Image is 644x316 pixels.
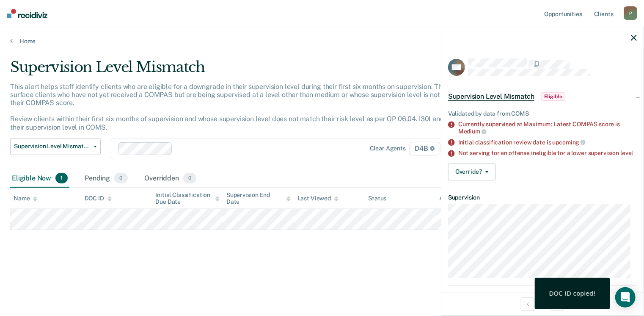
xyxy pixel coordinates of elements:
span: Medium [458,128,487,135]
span: Supervision Level Mismatch [14,143,90,150]
div: Eligible Now [10,169,69,188]
div: Not serving for an offense ineligible for a lower supervision [458,150,637,157]
div: DOC ID copied! [549,290,596,297]
div: Supervision End Date [226,191,291,206]
img: Recidiviz [7,9,47,18]
span: 1 [55,173,68,184]
dt: Supervision [448,194,637,201]
span: D4B [409,142,440,155]
span: level [620,150,633,156]
div: Assigned to [439,195,479,202]
div: Open Intercom Messenger [615,287,636,308]
div: Overridden [143,169,198,188]
div: Pending [83,169,129,188]
div: Name [14,195,37,202]
div: Status [368,195,386,202]
div: Supervision Level Mismatch [10,58,493,83]
span: Supervision Level Mismatch [448,92,534,101]
span: upcoming [553,139,586,146]
span: Eligible [541,92,565,101]
button: Override? [448,164,496,180]
div: Currently supervised at Maximum; Latest COMPAS score is [458,121,637,135]
div: Supervision Level MismatchEligible [441,83,644,110]
button: Previous Opportunity [521,297,534,311]
p: This alert helps staff identify clients who are eligible for a downgrade in their supervision lev... [10,83,481,131]
div: Initial Classification Due Date [155,191,220,206]
div: 1 / 1 [441,293,644,315]
div: Last Viewed [297,195,339,202]
span: 0 [114,173,127,184]
div: Validated by data from COMS [448,110,637,117]
div: Initial classification review date is [458,139,637,146]
div: Clear agents [370,145,406,152]
span: 0 [183,173,196,184]
div: P [624,6,637,20]
div: DOC ID [85,195,112,202]
a: Home [10,37,634,45]
dt: Milestones [448,292,637,299]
